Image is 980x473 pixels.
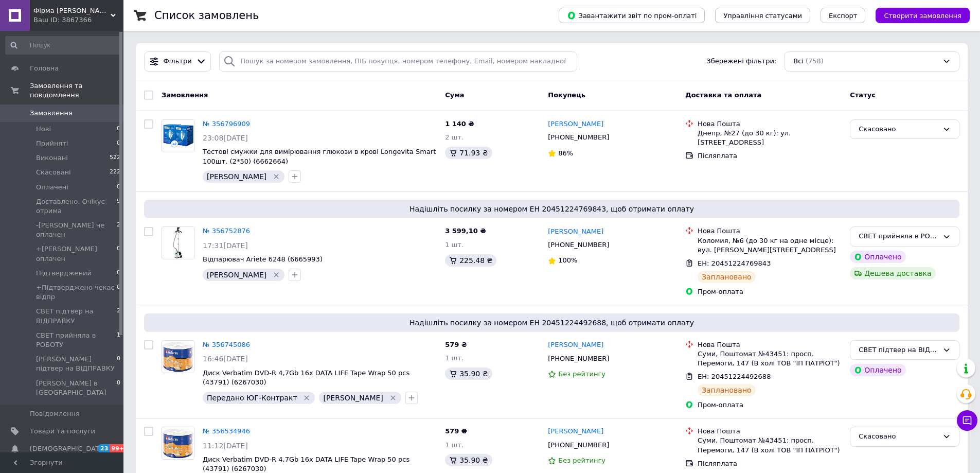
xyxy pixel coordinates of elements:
div: [PHONE_NUMBER] [546,352,611,365]
span: Покупець [548,91,585,99]
span: 0 [117,139,120,148]
span: Оплачені [36,183,68,192]
span: ЕН: 20451224769843 [698,259,771,267]
div: Пром-оплата [698,400,842,410]
span: Виконані [36,153,68,163]
span: 9 [117,197,120,216]
span: Скасовані [36,168,71,177]
span: [PERSON_NAME] [207,172,266,181]
span: Товари та послуги [30,427,95,436]
a: [PERSON_NAME] [548,340,603,350]
span: 16:46[DATE] [203,355,248,363]
span: Завантажити звіт по пром-оплаті [567,11,697,20]
span: Експорт [829,12,858,20]
span: 2 [117,307,120,325]
span: ЕН: 20451224492688 [698,373,771,380]
span: 3 599,10 ₴ [445,227,486,235]
span: 11:12[DATE] [203,442,248,450]
span: 0 [117,379,120,397]
div: Оплачено [850,364,905,376]
div: Ваш ID: 3867366 [33,15,123,25]
span: Всі [793,57,804,66]
a: Диск Verbatim DVD-R 4,7Gb 16x DATA LIFE Tape Wrap 50 pcs (43791) (6267030) [203,369,409,387]
button: Створити замовлення [876,8,970,23]
svg: Видалити мітку [272,172,280,181]
span: [DEMOGRAPHIC_DATA] [30,444,106,453]
div: 35.90 ₴ [445,367,492,380]
a: Фото товару [162,340,194,373]
span: Фільтри [164,57,192,66]
button: Завантажити звіт по пром-оплаті [559,8,705,23]
span: Доставка та оплата [685,91,761,99]
span: 99+ [110,444,127,453]
a: Фото товару [162,427,194,460]
span: 1 140 ₴ [445,120,474,128]
span: [PERSON_NAME] в [GEOGRAPHIC_DATA] [36,379,117,397]
div: Коломия, №6 (до 30 кг на одне місце): вул. [PERSON_NAME][STREET_ADDRESS] [698,236,842,255]
a: Фото товару [162,226,194,259]
span: Надішліть посилку за номером ЕН 20451224769843, щоб отримати оплату [148,204,955,214]
img: Фото товару [162,341,194,372]
span: Доставлено. Очікує отрима [36,197,117,216]
input: Пошук за номером замовлення, ПІБ покупця, номером телефону, Email, номером накладної [219,51,577,72]
a: Фото товару [162,119,194,152]
div: 35.90 ₴ [445,454,492,466]
svg: Видалити мітку [302,394,311,402]
div: [PHONE_NUMBER] [546,238,611,252]
div: Післяплата [698,459,842,468]
span: +[PERSON_NAME] оплачен [36,244,117,263]
a: [PERSON_NAME] [548,119,603,129]
div: Оплачено [850,251,905,263]
span: 100% [558,256,577,264]
a: Диск Verbatim DVD-R 4,7Gb 16x DATA LIFE Tape Wrap 50 pcs (43791) (6267030) [203,456,409,473]
div: Нова Пошта [698,226,842,236]
img: Фото товару [162,428,194,459]
span: 579 ₴ [445,341,467,348]
span: Замовлення та повідомлення [30,81,123,100]
div: Скасовано [859,124,938,135]
span: 0 [117,355,120,373]
img: Фото товару [172,227,184,259]
div: Суми, Поштомат №43451: просп. Перемоги, 147 (В холі ТОВ "ІП ПАТРІОТ") [698,349,842,368]
span: 1 [117,331,120,349]
span: 2 шт. [445,133,464,141]
div: Скасовано [859,431,938,442]
div: Заплановано [698,384,756,396]
span: Управління статусами [723,12,802,20]
span: 579 ₴ [445,427,467,435]
a: Відпарювач Ariete 6248 (6665993) [203,255,323,263]
span: Без рейтингу [558,370,605,378]
span: 0 [117,183,120,192]
span: 2 [117,221,120,239]
span: 17:31[DATE] [203,241,248,250]
div: Нова Пошта [698,340,842,349]
div: СВЕТ прийняла в РОБОТУ [859,231,938,242]
span: 1 шт. [445,354,464,362]
span: 222 [110,168,120,177]
div: [PHONE_NUMBER] [546,439,611,452]
div: 225.48 ₴ [445,254,496,267]
div: 71.93 ₴ [445,147,492,159]
span: -[PERSON_NAME] не оплачен [36,221,117,239]
span: Головна [30,64,59,73]
span: (758) [806,57,824,65]
a: [PERSON_NAME] [548,427,603,436]
div: Нова Пошта [698,427,842,436]
span: Замовлення [162,91,208,99]
span: Збережені фільтри: [706,57,776,66]
a: [PERSON_NAME] [548,227,603,237]
span: Створити замовлення [884,12,961,20]
a: Створити замовлення [865,11,970,19]
span: 0 [117,283,120,302]
span: [PERSON_NAME] [323,394,383,402]
span: Фірма МАКС [33,6,111,15]
span: 23:08[DATE] [203,134,248,142]
span: Передано ЮГ-Контракт [207,394,297,402]
span: Нові [36,125,51,134]
div: Нова Пошта [698,119,842,129]
button: Управління статусами [715,8,810,23]
span: Тестові смужки для вимірювання глюкози в крові Longevita Smart 100шт. (2*50) (6662664) [203,148,436,165]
